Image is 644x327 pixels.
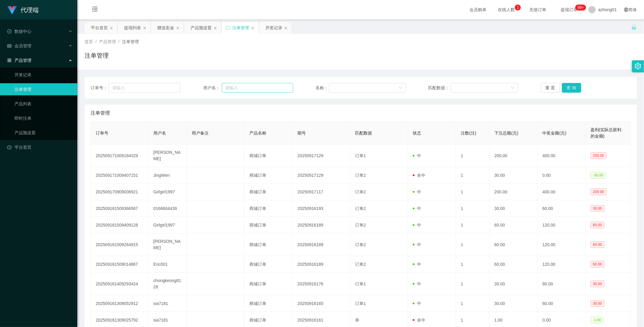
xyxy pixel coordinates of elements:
span: 注单管理 [91,110,110,117]
span: 订单1 [355,281,366,286]
td: 30.00 [490,200,538,217]
i: 图标: close [284,26,288,30]
td: 1 [456,233,489,256]
a: 即时注单 [14,112,72,124]
td: 202509161309052912 [91,295,149,312]
span: 用户备注 [192,131,209,135]
input: 请输入 [109,83,181,93]
sup: 1 [515,5,521,11]
td: [PERSON_NAME] [149,144,187,167]
td: 1 [456,167,489,184]
td: 0.00 [538,167,586,184]
a: 代理端 [7,7,39,12]
div: 赠送彩金 [157,22,174,33]
span: 30.00 [591,205,604,212]
span: 订单号： [91,85,109,91]
span: 未中 [413,173,425,178]
span: 产品管理 [99,39,116,44]
td: sia7181 [149,295,187,312]
td: 60.00 [538,295,586,312]
span: 30.00 [591,300,604,307]
td: 20250916165 [293,295,350,312]
td: 200.00 [490,144,538,167]
td: 1 [456,217,489,233]
span: 状态 [413,131,421,135]
span: 中 [413,281,421,286]
div: 提现列表 [124,22,141,33]
td: 202509161509264915 [91,233,149,256]
span: -30.00 [591,172,606,179]
span: 60.00 [591,261,604,268]
input: 请输入 [222,83,293,93]
td: 商城订单 [245,273,293,295]
p: 1 [517,5,519,11]
span: 中奖金额(元) [543,131,566,135]
span: 下注总额(元) [495,131,518,135]
div: 产品预设置 [191,22,212,33]
td: 商城订单 [245,217,293,233]
img: logo.9652507e.png [7,6,17,14]
td: 120.00 [538,217,586,233]
td: 200.00 [490,184,538,200]
span: 产品管理 [7,58,31,63]
td: 20250916189 [293,233,350,256]
td: 60.00 [490,256,538,273]
i: 图标: setting [635,63,641,69]
i: 图标: close [110,26,113,30]
span: 200.00 [591,152,607,159]
span: 订单2 [355,242,366,247]
td: 1 [456,273,489,295]
span: 60.00 [591,241,604,248]
i: 图标: global [624,8,628,12]
span: 用户名 [153,131,166,135]
td: 20250916176 [293,273,350,295]
a: 图标: dashboard平台首页 [7,141,72,153]
i: 图标: menu-fold [85,0,105,20]
span: -1.00 [591,317,604,323]
span: 订单号 [96,131,108,135]
span: 在线人数 [495,8,518,12]
i: 图标: check-circle-o [7,29,11,33]
span: 注单管理 [122,39,139,44]
a: 产品预设置 [14,127,72,139]
td: 30.00 [490,295,538,312]
td: 202509171009407151 [91,167,149,184]
td: 400.00 [538,184,586,200]
span: 注数(注) [461,131,476,135]
span: 匹配数据 [355,131,372,135]
td: 20250916189 [293,217,350,233]
td: 202509161509409128 [91,217,149,233]
span: 中 [413,189,421,194]
td: 商城订单 [245,144,293,167]
span: 数据中心 [7,29,31,34]
span: 订单2 [355,173,366,178]
span: 匹配数据： [428,85,451,91]
span: 中 [413,262,421,267]
span: 产品名称 [249,131,266,135]
span: 未中 [413,318,425,322]
a: 注单管理 [14,83,72,95]
span: / [118,39,120,44]
span: 中 [413,301,421,306]
td: 400.00 [538,144,586,167]
td: 20250916193 [293,200,350,217]
td: 商城订单 [245,256,293,273]
i: 图标: appstore-o [7,58,11,62]
button: 重 置 [541,83,560,93]
span: 单 [355,318,359,322]
td: 1 [456,144,489,167]
td: 202509170909006921 [91,184,149,200]
i: 图标: close [143,26,146,30]
td: 商城订单 [245,233,293,256]
td: 30.00 [490,273,538,295]
span: 订单2 [355,206,366,211]
div: 注单管理 [232,22,249,33]
span: 充值订单 [526,8,549,12]
div: 平台首页 [91,22,108,33]
span: 首页 [85,39,93,44]
td: 60.00 [490,217,538,233]
a: 开奖记录 [14,69,72,81]
i: 图标: table [7,44,11,48]
td: 202509161509366567 [91,200,149,217]
td: 202509161509014867 [91,256,149,273]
